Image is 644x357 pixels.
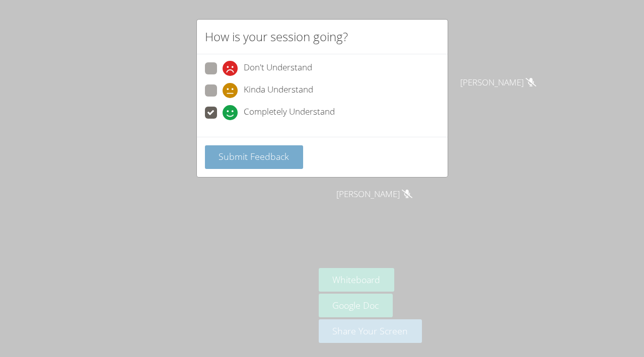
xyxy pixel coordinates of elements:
[244,61,312,76] span: Don't Understand
[244,83,313,98] span: Kinda Understand
[205,145,304,169] button: Submit Feedback
[205,28,348,46] h2: How is your session going?
[219,150,289,162] span: Submit Feedback
[244,105,335,120] span: Completely Understand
